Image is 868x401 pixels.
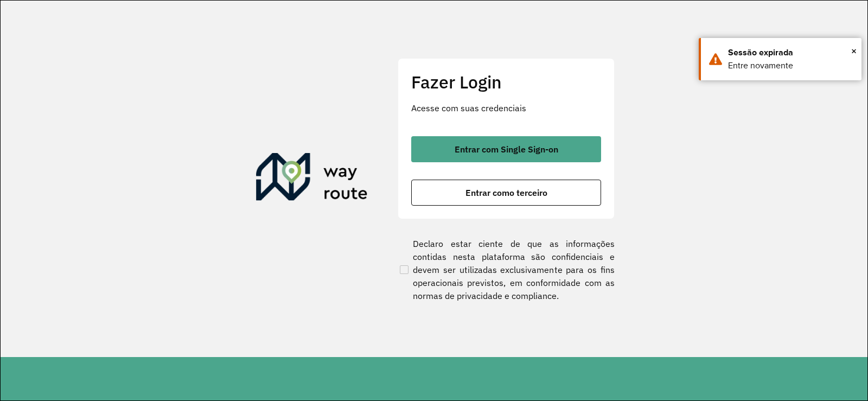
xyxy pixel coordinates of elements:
[256,153,368,205] img: Roteirizador AmbevTech
[728,46,853,59] div: Sessão expirada
[465,188,547,197] span: Entrar como terceiro
[398,237,615,302] label: Declaro estar ciente de que as informações contidas nesta plataforma são confidenciais e devem se...
[728,59,853,72] div: Entre novamente
[411,180,601,206] button: button
[851,43,857,59] span: ×
[411,136,601,162] button: button
[851,43,857,59] button: Close
[411,72,601,92] h2: Fazer Login
[411,101,601,114] p: Acesse com suas credenciais
[455,145,558,154] span: Entrar com Single Sign-on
